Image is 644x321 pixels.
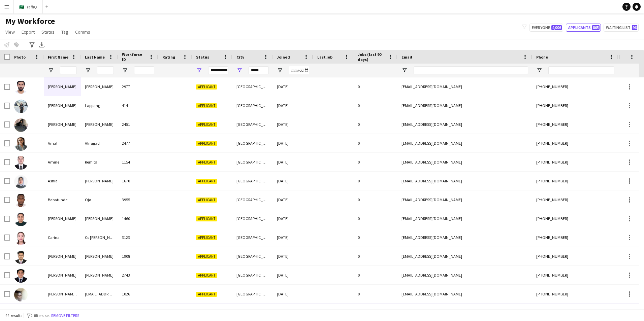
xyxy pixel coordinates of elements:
[44,96,81,115] div: [PERSON_NAME]
[401,67,408,73] button: Open Filter Menu
[196,216,217,221] span: Applicant
[532,134,618,152] div: [PHONE_NUMBER]
[196,122,217,127] span: Applicant
[81,209,118,228] div: [PERSON_NAME]
[401,55,412,60] span: Email
[14,100,28,113] img: Adam Mae Lappang
[44,247,81,265] div: [PERSON_NAME]
[232,285,273,303] div: [GEOGRAPHIC_DATA]
[289,66,309,74] input: Joined Filter Input
[548,66,614,74] input: Phone Filter Input
[273,266,313,284] div: [DATE]
[28,41,36,49] app-action-btn: Advanced filters
[14,269,28,283] img: Dave Brix Jocson
[277,67,283,73] button: Open Filter Menu
[118,228,158,247] div: 3123
[118,247,158,265] div: 1908
[273,134,313,152] div: [DATE]
[397,77,532,96] div: [EMAIL_ADDRESS][DOMAIN_NAME]
[397,115,532,134] div: [EMAIL_ADDRESS][DOMAIN_NAME]
[196,103,217,108] span: Applicant
[277,55,290,60] span: Joined
[118,96,158,115] div: 414
[354,172,397,190] div: 0
[14,194,28,207] img: Babatunde Ojo
[232,153,273,171] div: [GEOGRAPHIC_DATA]
[81,266,118,284] div: [PERSON_NAME]
[81,153,118,171] div: Remita
[354,266,397,284] div: 0
[14,118,28,132] img: ahmed abdrabou
[118,172,158,190] div: 1670
[354,228,397,247] div: 0
[529,24,563,32] button: Everyone4,006
[532,77,618,96] div: [PHONE_NUMBER]
[232,96,273,115] div: [GEOGRAPHIC_DATA]
[118,115,158,134] div: 2451
[317,55,332,60] span: Last job
[50,312,80,319] button: Remove filters
[397,247,532,265] div: [EMAIL_ADDRESS][DOMAIN_NAME]
[48,67,54,73] button: Open Filter Menu
[397,96,532,115] div: [EMAIL_ADDRESS][DOMAIN_NAME]
[232,172,273,190] div: [GEOGRAPHIC_DATA]
[118,209,158,228] div: 1460
[44,209,81,228] div: [PERSON_NAME]
[39,28,57,36] a: Status
[273,77,313,96] div: [DATE]
[536,55,548,60] span: Phone
[532,190,618,209] div: [PHONE_NUMBER]
[122,52,146,62] span: Workforce ID
[532,115,618,134] div: [PHONE_NUMBER]
[232,115,273,134] div: [GEOGRAPHIC_DATA]
[532,228,618,247] div: [PHONE_NUMBER]
[354,190,397,209] div: 0
[273,209,313,228] div: [DATE]
[38,41,46,49] app-action-btn: Export XLSX
[196,84,217,90] span: Applicant
[81,134,118,152] div: Alnajjad
[81,247,118,265] div: [PERSON_NAME]
[14,55,26,60] span: Photo
[354,96,397,115] div: 0
[273,96,313,115] div: [DATE]
[118,285,158,303] div: 1026
[14,0,43,13] button: 🇸🇦 TraffiQ
[14,175,28,188] img: Ashia Firoz
[118,153,158,171] div: 1154
[81,285,118,303] div: [EMAIL_ADDRESS][DOMAIN_NAME]
[532,172,618,190] div: [PHONE_NUMBER]
[196,292,217,297] span: Applicant
[5,29,15,35] span: View
[196,273,217,278] span: Applicant
[397,266,532,284] div: [EMAIL_ADDRESS][DOMAIN_NAME]
[232,209,273,228] div: [GEOGRAPHIC_DATA]
[44,115,81,134] div: [PERSON_NAME]
[196,67,202,73] button: Open Filter Menu
[532,96,618,115] div: [PHONE_NUMBER]
[414,66,528,74] input: Email Filter Input
[532,209,618,228] div: [PHONE_NUMBER]
[532,285,618,303] div: [PHONE_NUMBER]
[97,66,114,74] input: Last Name Filter Input
[354,77,397,96] div: 0
[14,213,28,226] img: Binal Darji
[354,247,397,265] div: 0
[44,134,81,152] div: Amal
[14,81,28,94] img: Abdul basit Shamim ahmed
[536,67,542,73] button: Open Filter Menu
[632,25,637,30] span: 96
[118,134,158,152] div: 2477
[397,172,532,190] div: [EMAIL_ADDRESS][DOMAIN_NAME]
[232,190,273,209] div: [GEOGRAPHIC_DATA]
[273,285,313,303] div: [DATE]
[196,141,217,146] span: Applicant
[196,198,217,203] span: Applicant
[232,247,273,265] div: [GEOGRAPHIC_DATA]
[44,228,81,247] div: Carina
[232,228,273,247] div: [GEOGRAPHIC_DATA]
[5,16,55,26] span: My Workforce
[85,55,105,60] span: Last Name
[14,250,28,264] img: Cherian George
[22,29,35,35] span: Export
